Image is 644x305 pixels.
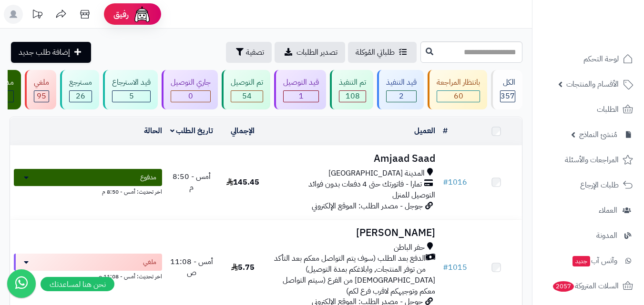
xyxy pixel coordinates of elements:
[25,5,49,26] a: تحديثات المنصة
[133,5,152,24] img: ai-face.png
[328,70,375,109] a: تم التنفيذ 108
[170,125,214,137] a: تاريخ الطلب
[443,262,467,273] a: #1015
[113,9,129,20] span: رفيق
[69,77,92,88] div: مسترجع
[443,262,448,273] span: #
[272,70,328,109] a: قيد التوصيل 1
[170,256,213,278] span: أمس - 11:08 ص
[272,227,435,238] h3: [PERSON_NAME]
[272,153,435,164] h3: Amjaad Saad
[143,257,156,267] span: ملغي
[246,47,264,58] span: تصفية
[144,125,162,137] a: الحالة
[437,91,480,102] div: 60
[70,91,92,102] div: 26
[538,174,638,197] a: طلبات الإرجاع
[566,78,619,91] span: الأقسام والمنتجات
[553,281,574,292] span: 2057
[387,91,416,102] div: 2
[386,77,417,88] div: قيد التنفيذ
[414,125,435,137] a: العميل
[220,70,272,109] a: تم التوصيل 54
[443,177,448,188] span: #
[14,186,162,196] div: اخر تحديث: أمس - 8:50 م
[171,77,211,88] div: جاري التوصيل
[538,148,638,171] a: المراجعات والأسئلة
[501,90,515,102] span: 357
[538,224,638,247] a: المدونة
[392,189,435,201] span: التوصيل للمنزل
[454,90,463,102] span: 60
[231,262,255,273] span: 5.75
[597,103,619,116] span: الطلبات
[583,52,619,66] span: لوحة التحكم
[112,77,151,88] div: قيد الاسترجاع
[299,90,304,102] span: 1
[101,70,160,109] a: قيد الاسترجاع 5
[356,47,395,58] span: طلباتي المُوكلة
[171,91,210,102] div: 0
[284,91,318,102] div: 1
[283,275,435,297] span: [DEMOGRAPHIC_DATA] من الفرع (سيتم التواصل معكم وتوجيهكم لاقرب فرع لكم)
[14,271,162,281] div: اخر تحديث: أمس - 11:08 ص
[283,77,319,88] div: قيد التوصيل
[231,77,263,88] div: تم التوصيل
[538,275,638,297] a: السلات المتروكة2057
[112,91,150,102] div: 5
[599,204,617,217] span: العملاء
[443,177,467,188] a: #1016
[188,90,193,102] span: 0
[572,254,617,267] span: وآتس آب
[242,90,252,102] span: 54
[596,229,617,242] span: المدونة
[580,178,619,192] span: طلبات الإرجاع
[348,42,417,63] a: طلباتي المُوكلة
[572,256,590,266] span: جديد
[34,77,49,88] div: ملغي
[538,48,638,70] a: لوحة التحكم
[437,77,480,88] div: بانتظار المراجعة
[500,77,515,88] div: الكل
[565,153,619,167] span: المراجعات والأسئلة
[19,47,70,58] span: إضافة طلب جديد
[339,91,366,102] div: 108
[443,125,448,137] a: #
[129,90,134,102] span: 5
[346,90,360,102] span: 108
[296,47,337,58] span: تصدير الطلبات
[231,91,263,102] div: 54
[538,199,638,222] a: العملاء
[23,70,58,109] a: ملغي 95
[11,42,91,63] a: إضافة طلب جديد
[34,91,49,102] div: 95
[552,279,619,293] span: السلات المتروكة
[272,253,426,275] span: الدفع بعد الطلب (سوف يتم التواصل معكم بعد التأكد من توفر المنتجات, وابلاغكم بمدة التوصيل)
[226,42,272,63] button: تصفية
[375,70,426,109] a: قيد التنفيذ 2
[328,168,425,179] span: المدينة [GEOGRAPHIC_DATA]
[538,98,638,121] a: الطلبات
[312,200,423,212] span: جوجل - مصدر الطلب: الموقع الإلكتروني
[226,177,259,188] span: 145.45
[275,42,345,63] a: تصدير الطلبات
[231,125,255,137] a: الإجمالي
[58,70,101,109] a: مسترجع 26
[579,128,617,141] span: مُنشئ النماذج
[140,173,156,182] span: مدفوع
[160,70,220,109] a: جاري التوصيل 0
[308,179,422,190] span: تمارا - فاتورتك حتى 4 دفعات بدون فوائد
[394,242,425,253] span: حفر الباطن
[399,90,404,102] span: 2
[426,70,489,109] a: بانتظار المراجعة 60
[173,171,211,193] span: أمس - 8:50 م
[538,249,638,272] a: وآتس آبجديد
[76,90,85,102] span: 26
[339,77,366,88] div: تم التنفيذ
[37,90,46,102] span: 95
[489,70,524,109] a: الكل357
